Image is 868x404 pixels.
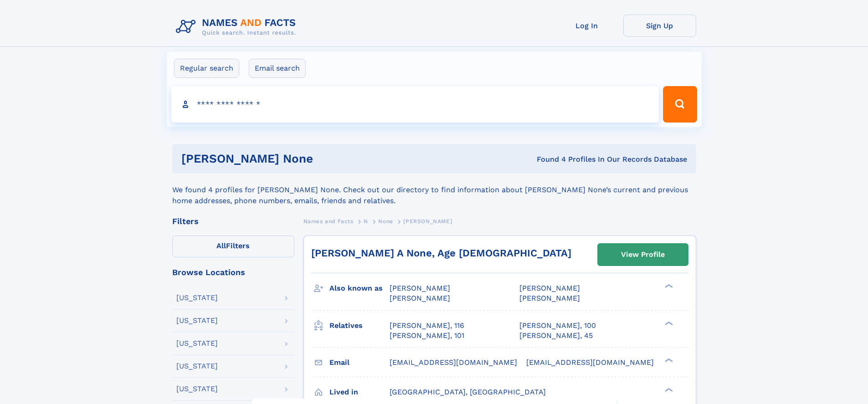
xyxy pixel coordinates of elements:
h3: Email [329,355,390,370]
span: [EMAIL_ADDRESS][DOMAIN_NAME] [526,358,654,367]
a: [PERSON_NAME], 101 [390,331,464,341]
div: [US_STATE] [176,294,218,302]
a: Sign Up [623,15,696,37]
span: [PERSON_NAME] [519,284,580,292]
label: Filters [172,235,294,257]
div: ❯ [663,320,673,326]
span: [PERSON_NAME] [390,284,450,292]
h1: [PERSON_NAME] none [181,153,425,164]
div: We found 4 profiles for [PERSON_NAME] None. Check out our directory to find information about [PE... [172,174,696,206]
div: View Profile [621,244,665,265]
span: N [364,218,368,225]
div: [US_STATE] [176,363,218,370]
a: [PERSON_NAME], 100 [519,321,596,331]
span: [PERSON_NAME] [403,218,452,225]
a: Names and Facts [303,215,354,227]
div: Browse Locations [172,268,294,276]
a: [PERSON_NAME], 45 [519,331,593,341]
div: [US_STATE] [176,385,218,393]
h3: Lived in [329,384,390,400]
div: ❯ [663,357,673,363]
a: [PERSON_NAME] A None, Age [DEMOGRAPHIC_DATA] [311,247,571,259]
span: [GEOGRAPHIC_DATA], [GEOGRAPHIC_DATA] [390,388,546,396]
label: Email search [249,59,306,78]
h3: Relatives [329,318,390,333]
h3: Also known as [329,281,390,296]
div: Found 4 Profiles In Our Records Database [425,154,687,164]
div: Filters [172,217,294,225]
span: [PERSON_NAME] [390,294,450,302]
label: Regular search [174,59,239,78]
img: Logo Names and Facts [172,15,303,39]
span: None [378,218,393,225]
a: View Profile [598,244,688,266]
button: Search Button [663,86,697,123]
div: [US_STATE] [176,340,218,347]
div: ❯ [663,283,673,289]
a: Log In [550,15,623,37]
span: [PERSON_NAME] [519,294,580,302]
div: [US_STATE] [176,317,218,324]
a: None [378,215,393,227]
div: ❯ [663,387,673,393]
input: search input [171,86,659,123]
span: All [216,241,226,250]
a: [PERSON_NAME], 116 [390,321,464,331]
span: [EMAIL_ADDRESS][DOMAIN_NAME] [390,358,517,367]
a: N [364,215,368,227]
